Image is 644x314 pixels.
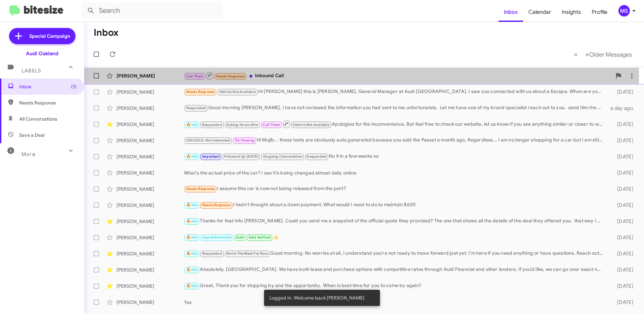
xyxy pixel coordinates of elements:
span: Inbox [19,83,76,90]
a: Special Campaign [9,28,75,44]
div: [PERSON_NAME] [117,186,184,192]
span: Appointment Set [202,235,232,240]
a: Calendar [523,2,556,22]
div: Yes [184,299,606,306]
div: 👍 [184,233,606,241]
h1: Inbox [94,27,119,38]
div: [DATE] [606,218,639,225]
span: Needs Response [216,74,245,78]
div: [PERSON_NAME] [117,169,184,176]
div: a day ago [606,105,639,112]
a: Insights [556,2,586,22]
div: [PERSON_NAME] [117,266,184,273]
div: [DATE] [606,283,639,289]
span: 🔥 Hot [186,219,198,223]
span: Try Pausing [235,138,254,143]
a: Inbox [498,2,523,22]
button: Next [581,48,636,61]
div: [DATE] [606,169,639,176]
div: No it in a few weeks no [184,153,606,160]
span: 🔥 Hot [186,251,198,256]
div: [DATE] [606,234,639,241]
span: Responded [202,251,222,256]
div: I assume this car is now not being released from the port? [184,185,606,193]
div: [PERSON_NAME] [117,234,184,241]
span: Save a Deal [19,132,44,138]
div: Audi Oakland [26,50,58,57]
div: I hadn't thought about a down payment. What would I need to do to maintain $600 [184,201,606,209]
span: Older Messages [589,51,632,58]
span: « [574,50,578,59]
span: More [22,151,35,157]
span: Not In The Mark For Now [226,251,268,256]
span: 🔥 Hot [186,154,198,159]
div: Good morning [PERSON_NAME], I have not reviewed the information you had sent to me unfortunately.... [184,104,606,112]
span: 🔥 Hot [186,123,198,127]
span: 🔥 Hot [186,203,198,207]
a: Profile [586,2,613,22]
div: [PERSON_NAME] [117,250,184,257]
span: Call Them [263,123,280,127]
span: 🔥 Hot [186,284,198,288]
div: [DATE] [606,186,639,192]
span: » [585,50,589,59]
div: Great, Thank you for stopping by and the opportunity. When is best time for you to come by again? [184,282,606,290]
div: Thanks for that info [PERSON_NAME]. Could you send me a snapshot of the official quote they provi... [184,217,606,225]
span: Ongoing Conversation [263,154,302,159]
span: Sold Verified [249,235,271,240]
button: MS [613,5,637,17]
span: Responded [202,123,222,127]
div: [PERSON_NAME] [117,299,184,306]
div: [PERSON_NAME] [117,121,184,128]
nav: Page navigation example [570,48,636,61]
div: Good morning. No worries at all, I understand you're not ready to move forward just yet. I'm here... [184,250,606,257]
div: [PERSON_NAME] [117,153,184,160]
div: Apologies for the inconvenience. But feel free to check our website, let us know if you see anyth... [184,120,606,128]
span: Sold [236,235,244,240]
span: Responded [307,154,326,159]
div: [PERSON_NAME] [117,202,184,209]
span: (1) [71,83,76,90]
span: Important [202,154,220,159]
div: [DATE] [606,121,639,128]
div: [DATE] [606,202,639,209]
div: Inbound Call [184,71,612,80]
div: [DATE] [606,137,639,144]
div: Absolutely, [GEOGRAPHIC_DATA]. We have both lease and purchase options with competitive rates thr... [184,266,606,274]
span: Needs Response [202,203,231,207]
span: Needs Response [186,90,215,94]
div: What's the actual price of the car? I see it's being changed almost daily online [184,169,606,176]
div: [PERSON_NAME] [117,137,184,144]
div: [PERSON_NAME] [117,105,184,112]
span: Call Them [186,74,204,78]
div: [DATE] [606,89,639,95]
div: [PERSON_NAME] [117,218,184,225]
span: Labels [22,68,41,74]
div: MS [618,5,630,17]
div: [DATE] [606,153,639,160]
span: 🔥 Hot [186,235,198,240]
div: Hi Mujib... these texts are obviously auto generated because you sold the Passat a month ago. Reg... [184,136,606,144]
span: Vehicle Not Available [219,90,256,94]
div: [PERSON_NAME] [117,89,184,95]
span: Needs Response [19,99,76,106]
button: Previous [570,48,582,61]
span: Responded [186,106,206,110]
span: Followed Up [DATE] [224,154,259,159]
input: Search [82,3,223,19]
span: Asking for an offer [226,123,258,127]
div: [PERSON_NAME] [117,72,184,79]
span: Special Campaign [29,33,70,39]
span: Logged In. Welcome back [PERSON_NAME] [269,294,364,301]
span: All Conversations [19,116,57,122]
div: [PERSON_NAME] [117,283,184,289]
div: [DATE] [606,266,639,273]
span: VOI SOLD, Not Interested [186,138,230,143]
span: Vehicle Not Available [293,123,329,127]
span: 🔥 Hot [186,268,198,272]
div: [DATE] [606,299,639,306]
